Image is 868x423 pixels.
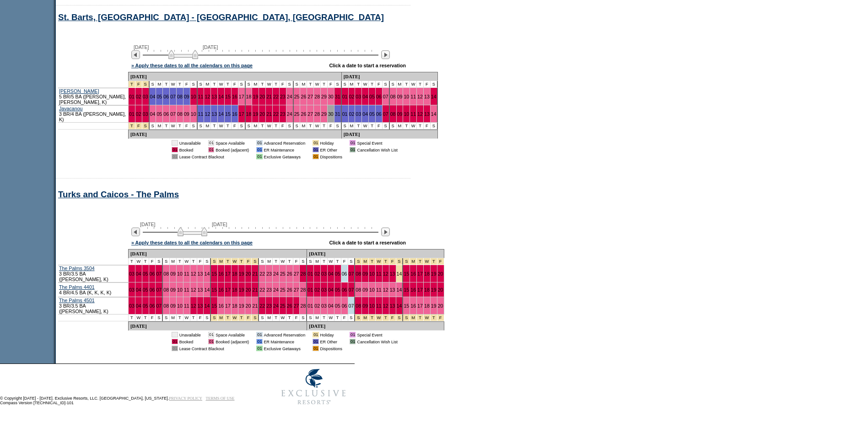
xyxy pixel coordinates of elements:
[142,81,150,88] td: New Year's
[136,94,141,99] a: 02
[211,81,218,88] td: T
[335,303,340,309] a: 05
[136,271,141,277] a: 04
[314,271,320,277] a: 02
[287,271,292,277] a: 26
[381,50,390,59] img: Next
[266,111,272,117] a: 21
[211,287,217,293] a: 15
[156,271,162,277] a: 07
[390,303,395,309] a: 13
[129,271,135,277] a: 03
[280,303,286,309] a: 25
[191,287,196,293] a: 12
[294,81,301,88] td: S
[135,81,142,88] td: New Year's
[225,81,232,88] td: T
[131,228,140,236] img: Previous
[301,94,306,99] a: 26
[129,287,135,293] a: 03
[307,271,313,277] a: 01
[287,111,292,117] a: 24
[431,81,438,88] td: S
[307,111,313,117] a: 27
[170,271,176,277] a: 09
[417,81,424,88] td: T
[376,94,382,99] a: 06
[150,81,156,88] td: S
[287,287,292,293] a: 26
[142,123,150,130] td: New Year's
[424,303,430,309] a: 18
[342,72,438,81] td: [DATE]
[252,271,258,277] a: 21
[225,94,231,99] a: 15
[198,303,203,309] a: 13
[321,303,327,309] a: 03
[129,81,135,88] td: New Year's
[328,81,334,88] td: F
[287,303,292,309] a: 26
[204,287,210,293] a: 14
[356,271,361,277] a: 08
[417,271,423,277] a: 17
[225,287,231,293] a: 17
[129,94,135,99] a: 01
[273,94,279,99] a: 22
[218,271,224,277] a: 16
[431,94,437,99] a: 14
[369,94,375,99] a: 05
[335,111,340,117] a: 31
[184,111,189,117] a: 09
[294,94,300,99] a: 25
[356,111,361,117] a: 03
[294,303,299,309] a: 27
[131,240,253,245] a: » Apply these dates to all the calendars on this page
[58,105,129,123] td: 3 BR/4 BA ([PERSON_NAME], K)
[273,111,279,117] a: 22
[170,287,176,293] a: 09
[232,94,237,99] a: 16
[349,287,354,293] a: 07
[376,271,382,277] a: 11
[184,303,189,309] a: 11
[170,94,176,99] a: 07
[266,271,272,277] a: 23
[253,111,258,117] a: 19
[431,271,437,277] a: 19
[266,81,273,88] td: W
[218,94,224,99] a: 14
[198,111,204,117] a: 11
[404,111,409,117] a: 10
[177,94,183,99] a: 08
[390,287,395,293] a: 13
[334,81,342,88] td: S
[273,81,280,88] td: T
[252,81,259,88] td: M
[410,271,416,277] a: 16
[335,271,340,277] a: 05
[163,111,169,117] a: 06
[206,396,235,401] a: TERMS OF USE
[328,287,334,293] a: 04
[129,123,135,130] td: New Year's
[342,271,347,277] a: 06
[218,81,225,88] td: W
[335,94,340,99] a: 31
[191,94,196,99] a: 10
[328,94,334,99] a: 30
[369,271,375,277] a: 10
[232,271,237,277] a: 18
[163,94,169,99] a: 06
[328,271,334,277] a: 04
[191,271,196,277] a: 12
[232,287,237,293] a: 18
[191,303,196,309] a: 12
[129,111,135,117] a: 01
[150,271,155,277] a: 06
[397,271,402,277] a: 14
[404,303,409,309] a: 15
[314,94,320,99] a: 28
[252,303,258,309] a: 21
[342,303,347,309] a: 06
